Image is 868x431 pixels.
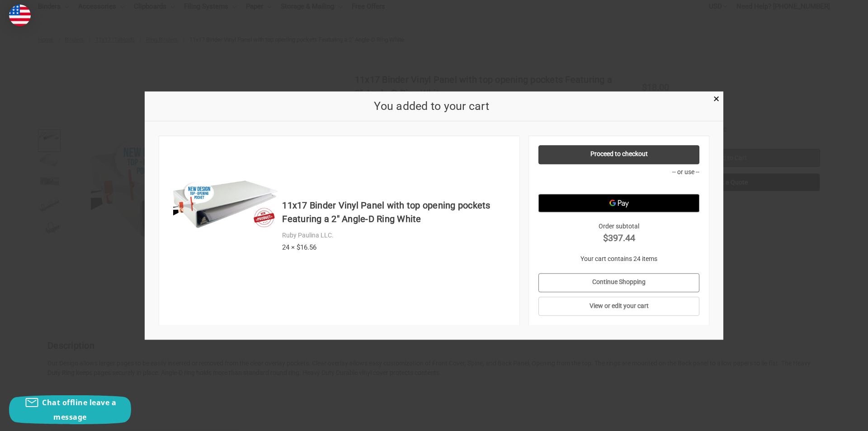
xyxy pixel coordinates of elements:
a: Proceed to checkout [538,145,700,164]
div: Ruby Paulina LLC. [282,231,510,241]
button: Google Pay [538,194,700,212]
a: Continue Shopping [538,273,700,292]
button: Chat offline leave a message [9,395,131,424]
img: 11x17 Binder Vinyl Panel with top opening pockets Featuring a 2" Angle-D Ring White [173,178,278,230]
p: Your cart contains 24 items [538,254,700,264]
h2: You added to your cart [159,98,704,115]
a: View or edit your cart [538,297,700,316]
h4: 11x17 Binder Vinyl Panel with top opening pockets Featuring a 2" Angle-D Ring White [282,199,510,226]
div: Order subtotal [538,222,700,245]
span: × [713,93,719,106]
a: Close [712,94,721,103]
div: 24 × $16.56 [282,242,510,253]
strong: $397.44 [538,231,700,245]
img: duty and tax information for United States [9,5,31,26]
p: -- or use -- [538,167,700,177]
span: Chat offline leave a message [42,398,116,422]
